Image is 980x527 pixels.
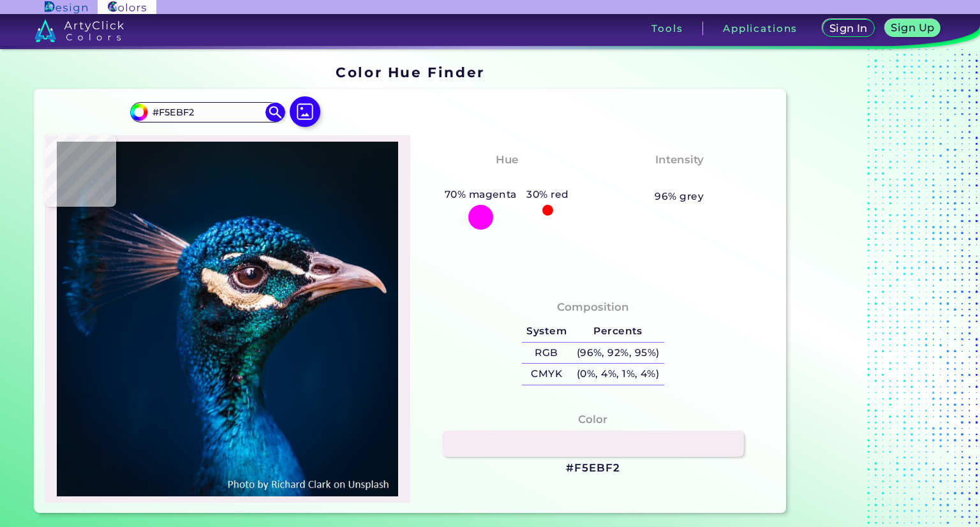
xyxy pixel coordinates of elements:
[723,24,798,33] h3: Applications
[51,142,404,496] img: img_pavlin.jpg
[148,103,267,121] input: type color..
[831,24,866,33] h5: Sign In
[887,20,938,36] a: Sign Up
[265,103,285,122] img: icon search
[578,410,607,429] h4: Color
[572,321,664,342] h5: Percents
[893,23,933,33] h5: Sign Up
[290,96,320,127] img: icon picture
[572,364,664,385] h5: (0%, 4%, 1%, 4%)
[634,171,724,186] h3: Almost None
[651,24,683,33] h3: Tools
[655,151,704,169] h4: Intensity
[522,343,572,364] h5: RGB
[655,188,704,205] h5: 96% grey
[522,321,572,342] h5: System
[825,20,872,36] a: Sign In
[336,63,484,82] h1: Color Hue Finder
[522,186,574,203] h5: 30% red
[496,151,518,169] h4: Hue
[45,1,87,13] img: ArtyClick Design logo
[449,171,565,186] h3: Reddish Magenta
[557,298,629,316] h4: Composition
[440,186,522,203] h5: 70% magenta
[34,19,124,42] img: logo_artyclick_colors_white.svg
[522,364,572,385] h5: CMYK
[566,461,620,476] h3: #F5EBF2
[572,343,664,364] h5: (96%, 92%, 95%)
